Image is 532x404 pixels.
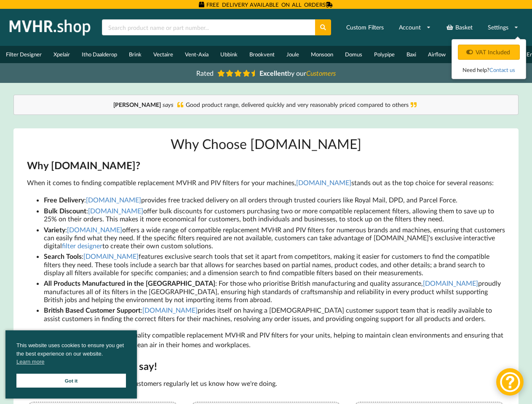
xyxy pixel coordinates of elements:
[163,101,174,108] i: says
[214,46,243,63] a: Ubbink
[282,27,336,33] div: Select or Type Width
[27,135,505,152] h1: Why Choose [DOMAIN_NAME]
[27,178,505,188] p: When it comes to finding compatible replacement MVHR and PIV filters for your machines, stands ou...
[44,224,505,251] li: : offers a wide range of compatible replacement MVHR and PIV filters for numerous brands and mach...
[190,66,342,80] a: Rated Excellentby ourCustomers
[368,46,401,63] a: Polypipe
[482,20,524,35] a: Settings
[44,205,505,224] li: : offer bulk discounts for customers purchasing two or more compatible replacement filters, allow...
[275,6,472,16] h3: Find by Dimensions (Millimeters)
[123,46,147,63] a: Brink
[458,45,520,60] button: VAT Included
[22,101,510,109] div: Good product range, delivered quickly and very reasonably priced compared to others
[62,242,102,250] a: filter designer
[179,46,214,63] a: Vent-Axia
[305,46,339,63] a: Monsoon
[339,46,368,63] a: Domus
[341,20,389,35] a: Custom Filters
[67,226,122,234] a: [DOMAIN_NAME]
[44,278,505,305] li: : For those who prioritise British manufacturing and quality assurance, proudly manufactures all ...
[259,69,287,77] b: Excellent
[44,306,141,314] span: British Based Customer Support
[48,46,76,63] a: Xpelair
[83,252,139,260] a: [DOMAIN_NAME]
[147,46,179,63] a: Vectaire
[27,159,505,172] h2: Why [DOMAIN_NAME]?
[44,196,84,204] span: Free Delivery
[76,46,123,63] a: Itho Daalderop
[6,6,203,16] h3: Find by Manufacturer and Model
[44,279,215,287] span: All Products Manufactured in the [GEOGRAPHIC_DATA]
[306,69,336,77] i: Customers
[489,66,515,73] a: Contact us
[16,358,44,366] a: cookies - Learn more
[100,66,156,81] button: Filter Missing?
[86,196,141,204] a: [DOMAIN_NAME]
[281,46,305,63] a: Joule
[13,27,66,33] div: Select Manufacturer
[44,251,505,278] li: : features exclusive search tools that set it apart from competitors, making it easier for custom...
[44,226,65,234] span: Variety
[196,69,214,77] span: Rated
[423,279,478,287] a: [DOMAIN_NAME]
[422,46,452,63] a: Airflow
[243,46,281,63] a: Brookvent
[44,207,86,215] span: Bulk Discount
[441,20,478,35] a: Basket
[369,66,425,81] button: Filter Missing?
[235,44,243,87] div: OR
[259,69,336,77] span: by our
[113,101,161,108] b: [PERSON_NAME]
[27,330,505,350] p: Choose for high-quality compatible replacement MVHR and PIV filters for your units, helping to ma...
[16,341,126,368] span: This website uses cookies to ensure you get the best experience on our website.
[44,305,505,324] li: : prides itself on having a [DEMOGRAPHIC_DATA] customer support team that is readily available to...
[44,252,82,260] span: Search Tools
[27,360,505,373] h2: See what our customers say!
[102,19,315,35] input: Search product name or part number...
[393,20,436,35] a: Account
[44,194,505,205] li: : provides free tracked delivery on all orders through trusted couriers like Royal Mail, DPD, and...
[88,207,143,215] a: [DOMAIN_NAME]
[458,66,520,74] div: Need help?
[27,379,505,388] p: Don't just take our word for it, our customers regularly let us know how we're doing.
[142,306,198,314] a: [DOMAIN_NAME]
[401,46,422,63] a: Baxi
[16,374,126,388] a: Got it cookie
[296,178,351,186] a: [DOMAIN_NAME]
[6,17,94,38] img: mvhr.shop.png
[5,330,137,399] div: cookieconsent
